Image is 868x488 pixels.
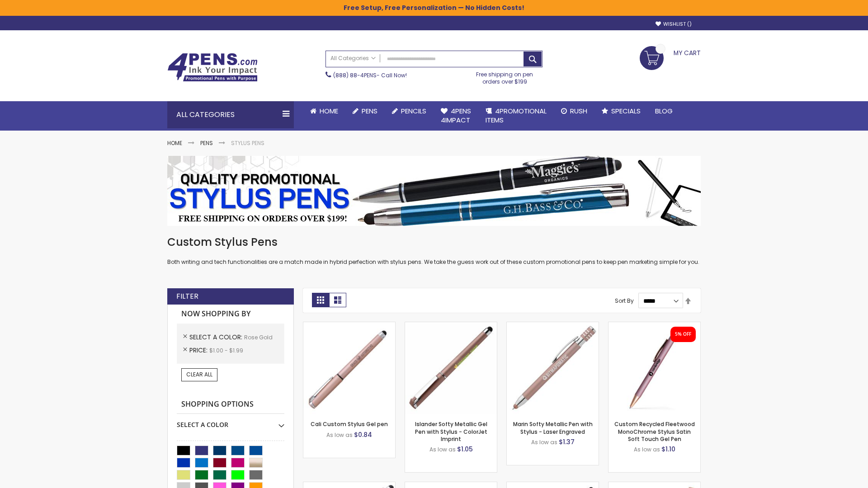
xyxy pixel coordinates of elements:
[401,106,426,116] span: Pencils
[611,106,641,116] span: Specials
[513,420,593,435] a: Marin Softy Metallic Pen with Stylus - Laser Engraved
[594,101,648,121] a: Specials
[415,420,487,442] a: Islander Softy Metallic Gel Pen with Stylus - ColorJet Imprint
[559,437,575,446] span: $1.37
[354,430,372,439] span: $0.84
[661,445,675,454] span: $1.10
[570,106,587,116] span: Rush
[655,106,673,116] span: Blog
[326,51,380,66] a: All Categories
[531,438,557,446] span: As low as
[167,53,258,82] img: 4Pens Custom Pens and Promotional Products
[478,101,554,131] a: 4PROMOTIONALITEMS
[200,139,213,147] a: Pens
[614,420,695,442] a: Custom Recycled Fleetwood MonoChrome Stylus Satin Soft Touch Gel Pen
[177,414,284,429] div: Select A Color
[167,235,701,266] div: Both writing and tech functionalities are a match made in hybrid perfection with stylus pens. We ...
[303,322,395,329] a: Cali Custom Stylus Gel pen-Rose Gold
[231,139,264,147] strong: Stylus Pens
[486,106,547,125] span: 4PROMOTIONAL ITEMS
[434,101,478,131] a: 4Pens4impact
[429,446,456,453] span: As low as
[507,322,599,414] img: Marin Softy Metallic Pen with Stylus - Laser Engraved-Rose Gold
[167,235,701,249] h1: Custom Stylus Pens
[405,322,497,329] a: Islander Softy Metallic Gel Pen with Stylus - ColorJet Imprint-Rose Gold
[385,101,434,121] a: Pencils
[615,297,634,305] label: Sort By
[186,371,212,378] span: Clear All
[167,101,294,128] div: All Categories
[209,347,243,354] span: $1.00 - $1.99
[303,322,395,414] img: Cali Custom Stylus Gel pen-Rose Gold
[554,101,594,121] a: Rush
[405,322,497,414] img: Islander Softy Metallic Gel Pen with Stylus - ColorJet Imprint-Rose Gold
[189,333,244,342] span: Select A Color
[244,333,273,341] span: Rose Gold
[330,55,376,62] span: All Categories
[167,156,701,226] img: Stylus Pens
[326,431,353,439] span: As low as
[675,331,691,338] div: 5% OFF
[303,101,345,121] a: Home
[311,420,388,428] a: Cali Custom Stylus Gel pen
[457,445,473,454] span: $1.05
[320,106,338,116] span: Home
[507,322,599,329] a: Marin Softy Metallic Pen with Stylus - Laser Engraved-Rose Gold
[609,322,700,414] img: Custom Recycled Fleetwood MonoChrome Stylus Satin Soft Touch Gel Pen-Rose Gold
[333,71,377,79] a: (888) 88-4PENS
[467,67,543,85] div: Free shipping on pen orders over $199
[177,305,284,324] strong: Now Shopping by
[333,71,407,79] span: - Call Now!
[609,322,700,329] a: Custom Recycled Fleetwood MonoChrome Stylus Satin Soft Touch Gel Pen-Rose Gold
[634,446,660,453] span: As low as
[189,346,209,355] span: Price
[648,101,680,121] a: Blog
[167,139,182,147] a: Home
[181,368,217,381] a: Clear All
[441,106,471,125] span: 4Pens 4impact
[176,291,198,301] strong: Filter
[177,395,284,414] strong: Shopping Options
[656,21,692,28] a: Wishlist
[345,101,385,121] a: Pens
[362,106,377,116] span: Pens
[312,293,329,307] strong: Grid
